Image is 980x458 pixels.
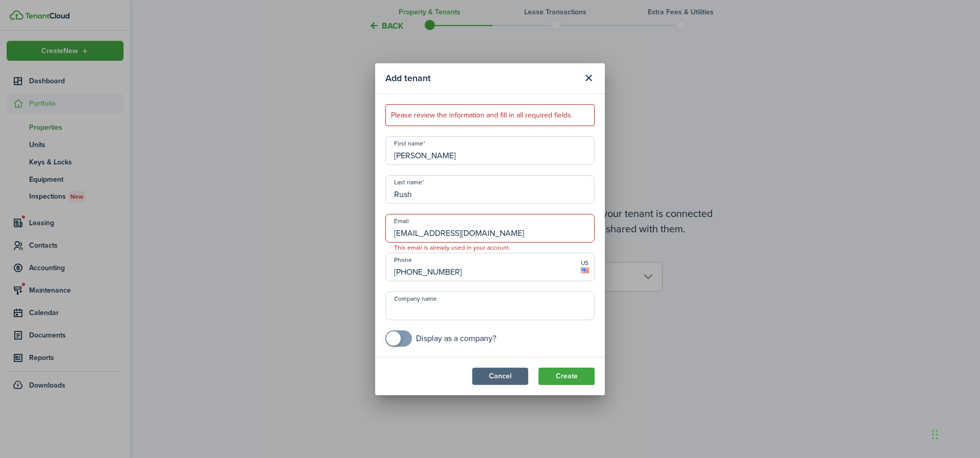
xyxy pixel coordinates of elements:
modal-title: Add tenant [385,74,577,83]
div: Drag [932,419,938,450]
iframe: Chat Widget [929,409,980,458]
button: Cancel [472,368,528,385]
span: This email is already used in your account. [386,243,519,253]
button: Close modal [580,69,597,87]
span: US [581,258,589,268]
button: Create [538,368,595,385]
error-message: Please review the information and fill in all required fields. [385,104,595,126]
